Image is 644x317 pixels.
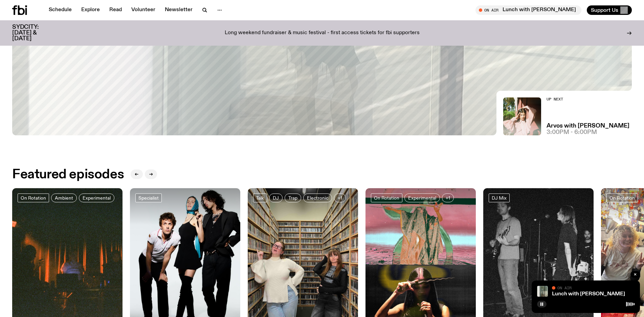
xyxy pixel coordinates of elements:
[285,194,301,202] a: Trap
[606,194,638,202] a: On Rotation
[161,5,197,15] a: Newsletter
[253,194,267,202] a: Talk
[557,286,572,290] span: On Air
[45,5,76,15] a: Schedule
[12,24,55,42] h3: SYDCITY: [DATE] & [DATE]
[547,130,597,135] span: 3:00pm - 6:00pm
[408,195,436,200] span: Experimental
[404,194,440,202] a: Experimental
[135,194,162,202] a: Specialist
[105,5,126,15] a: Read
[18,194,49,202] a: On Rotation
[303,194,332,202] a: Electronic
[547,97,629,101] h2: Up Next
[503,97,541,135] img: Maleeka stands outside on a balcony. She is looking at the camera with a serious expression, and ...
[51,194,77,202] a: Ambient
[475,5,581,15] button: On AirLunch with [PERSON_NAME]
[587,5,632,15] button: Support Us
[371,194,402,202] a: On Rotation
[127,5,159,15] a: Volunteer
[256,195,264,200] span: Talk
[12,168,124,181] h2: Featured episodes
[307,195,328,200] span: Electronic
[83,195,111,200] span: Experimental
[552,291,625,297] a: Lunch with [PERSON_NAME]
[492,195,507,200] span: DJ Mix
[334,194,346,202] button: +1
[446,195,450,200] span: +1
[442,194,454,202] button: +1
[288,195,297,200] span: Trap
[374,195,399,200] span: On Rotation
[489,194,510,202] a: DJ Mix
[591,7,618,13] span: Support Us
[138,195,159,200] span: Specialist
[273,195,279,200] span: DJ
[338,195,342,200] span: +1
[21,195,46,200] span: On Rotation
[609,195,635,200] span: On Rotation
[269,194,283,202] a: DJ
[55,195,73,200] span: Ambient
[79,194,114,202] a: Experimental
[547,123,629,129] a: Arvos with [PERSON_NAME]
[225,30,420,36] p: Long weekend fundraiser & music festival - first access tickets for fbi supporters
[77,5,104,15] a: Explore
